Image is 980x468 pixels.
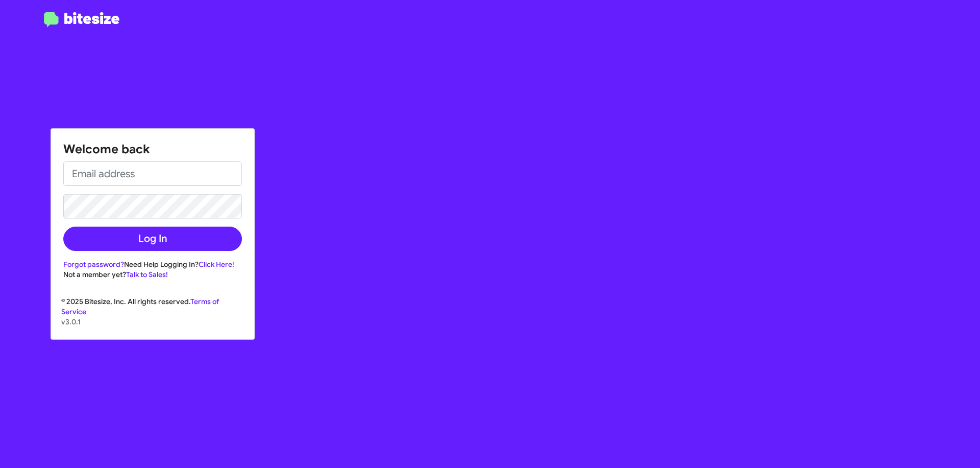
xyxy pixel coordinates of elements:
p: v3.0.1 [61,317,244,327]
a: Click Here! [199,260,234,269]
button: Log In [63,227,242,251]
div: © 2025 Bitesize, Inc. All rights reserved. [51,296,254,339]
div: Need Help Logging In? [63,259,242,269]
a: Talk to Sales! [126,270,168,279]
a: Forgot password? [63,260,124,269]
h1: Welcome back [63,141,242,157]
input: Email address [63,161,242,186]
div: Not a member yet? [63,269,242,280]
